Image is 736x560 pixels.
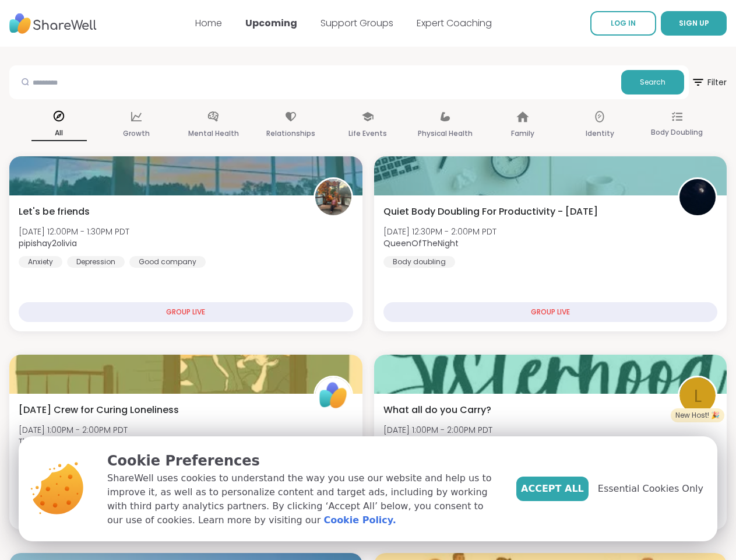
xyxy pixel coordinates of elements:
[417,16,492,30] a: Expert Coaching
[19,424,140,436] span: [DATE] 1:00PM - 2:00PM PDT
[383,226,496,237] span: [DATE] 12:30PM - 2:00PM PDT
[323,513,396,527] a: Cookie Policy.
[188,127,239,141] p: Mental Health
[598,482,703,496] span: Essential Cookies Only
[348,127,387,141] p: Life Events
[418,127,473,141] p: Physical Health
[31,126,87,141] p: All
[671,408,724,422] div: New Host! 🎉
[679,179,716,215] img: QueenOfTheNight
[19,205,90,219] span: Let's be friends
[694,382,702,409] span: l
[383,302,718,322] div: GROUP LIVE
[590,11,656,36] a: LOG IN
[679,18,709,28] span: SIGN UP
[266,127,315,141] p: Relationships
[129,256,206,268] div: Good company
[383,403,491,417] span: What all do you Carry?
[691,65,727,99] button: Filter
[107,471,498,527] p: ShareWell uses cookies to understand the way you use our website and help us to improve it, as we...
[661,11,727,36] button: SIGN UP
[586,127,614,141] p: Identity
[383,424,492,436] span: [DATE] 1:00PM - 2:00PM PDT
[611,18,636,28] span: LOG IN
[621,70,684,94] button: Search
[383,205,598,219] span: Quiet Body Doubling For Productivity - [DATE]
[516,477,589,501] button: Accept All
[315,179,351,215] img: pipishay2olivia
[321,16,393,30] a: Support Groups
[315,377,351,414] img: ShareWell
[67,256,125,268] div: Depression
[651,125,703,139] p: Body Doubling
[9,8,97,40] img: ShareWell Nav Logo
[19,256,62,268] div: Anxiety
[511,127,534,141] p: Family
[19,302,353,322] div: GROUP LIVE
[383,436,407,447] b: lparris
[123,127,150,141] p: Growth
[521,482,584,496] span: Accept All
[245,16,297,30] a: Upcoming
[19,237,77,249] b: pipishay2olivia
[195,16,222,30] a: Home
[19,403,179,417] span: [DATE] Crew for Curing Loneliness
[691,68,727,96] span: Filter
[640,77,665,87] span: Search
[383,256,455,268] div: Body doubling
[19,226,129,237] span: [DATE] 12:00PM - 1:30PM PDT
[107,450,498,471] p: Cookie Preferences
[19,436,140,447] span: This session is Group-hosted
[383,237,459,249] b: QueenOfTheNight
